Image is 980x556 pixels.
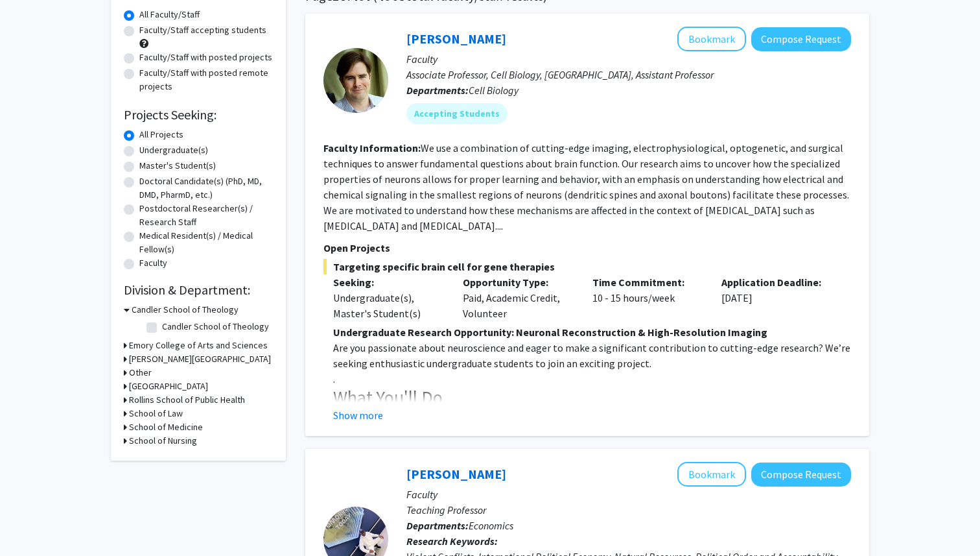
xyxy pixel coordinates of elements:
p: Open Projects [323,240,851,256]
label: Postdoctoral Researcher(s) / Research Staff [139,202,273,229]
h3: Rollins School of Public Health [129,393,245,407]
mat-chip: Accepting Students [406,103,507,124]
label: Undergraduate(s) [139,143,208,157]
div: Paid, Academic Credit, Volunteer [453,274,583,321]
label: Doctoral Candidate(s) (PhD, MD, DMD, PharmD, etc.) [139,175,273,202]
button: Add Melvin Ayogu to Bookmarks [677,462,746,487]
label: Faculty/Staff with posted projects [139,51,272,64]
b: Departments: [406,519,469,532]
label: All Faculty/Staff [139,8,200,21]
a: [PERSON_NAME] [406,466,506,482]
b: Faculty Information: [323,141,421,154]
h3: School of Nursing [129,434,197,448]
h3: Other [129,366,152,380]
p: Faculty [406,487,851,502]
p: Faculty [406,51,851,67]
p: . [333,371,851,387]
div: Undergraduate(s), Master's Student(s) [333,290,443,321]
p: Seeking: [333,274,443,290]
fg-read-more: We use a combination of cutting-edge imaging, electrophysiological, optogenetic, and surgical tec... [323,141,849,232]
p: Time Commitment: [592,274,703,290]
label: Candler School of Theology [162,320,269,333]
p: Are you passionate about neuroscience and eager to make a significant contribution to cutting-edg... [333,340,851,371]
label: Faculty/Staff accepting students [139,23,266,37]
a: [PERSON_NAME] [406,30,506,47]
h3: [GEOGRAPHIC_DATA] [129,380,208,393]
div: [DATE] [712,274,841,321]
h3: Candler School of Theology [132,303,239,317]
strong: Undergraduate Research Opportunity: Neuronal Reconstruction & High-Resolution Imaging [333,326,767,339]
label: Faculty [139,256,167,270]
h3: Emory College of Arts and Sciences [129,339,268,352]
p: Application Deadline: [721,274,832,290]
h3: What You'll Do [333,387,851,409]
button: Show more [333,407,383,423]
p: Teaching Professor [406,502,851,518]
span: Targeting specific brain cell for gene therapies [323,259,851,274]
h3: School of Medicine [129,420,203,434]
iframe: Chat [10,498,55,546]
label: All Projects [139,128,183,141]
b: Research Keywords: [406,535,498,548]
label: Medical Resident(s) / Medical Fellow(s) [139,229,273,256]
h2: Projects Seeking: [124,107,273,123]
b: Departments: [406,84,469,97]
label: Master's Student(s) [139,159,216,173]
button: Compose Request to Melvin Ayogu [751,463,851,487]
label: Faculty/Staff with posted remote projects [139,66,273,93]
h3: School of Law [129,407,183,420]
p: Opportunity Type: [463,274,573,290]
h2: Division & Department: [124,282,273,298]
button: Add Matt Rowan to Bookmarks [677,27,746,51]
span: Economics [469,519,513,532]
button: Compose Request to Matt Rowan [751,27,851,51]
h3: [PERSON_NAME][GEOGRAPHIC_DATA] [129,352,271,366]
span: Cell Biology [469,84,519,97]
div: 10 - 15 hours/week [583,274,712,321]
p: Associate Professor, Cell Biology, [GEOGRAPHIC_DATA], Assistant Professor [406,67,851,82]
